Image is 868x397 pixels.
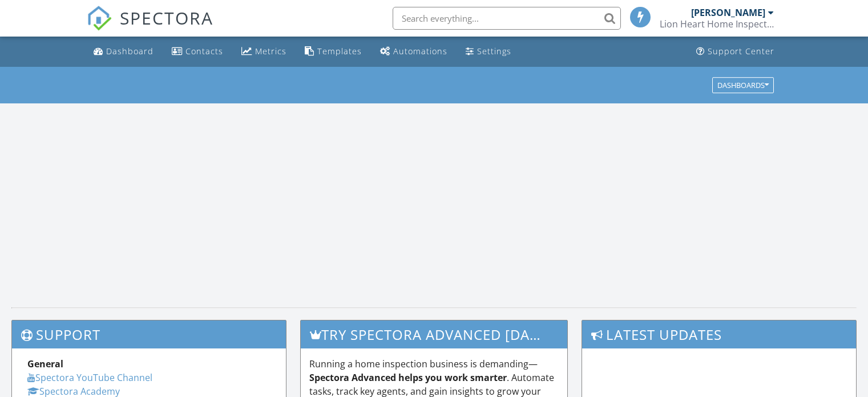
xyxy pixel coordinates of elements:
[255,46,286,57] div: Metrics
[477,46,511,57] div: Settings
[167,41,228,62] a: Contacts
[317,46,362,57] div: Templates
[120,6,213,30] span: SPECTORA
[27,371,152,384] a: Spectora YouTube Channel
[660,18,774,30] div: Lion Heart Home Inspections, LLC
[300,41,366,62] a: Templates
[106,46,154,57] div: Dashboard
[237,41,291,62] a: Metrics
[301,320,568,348] h3: Try spectora advanced [DATE]
[712,77,774,93] button: Dashboards
[89,41,158,62] a: Dashboard
[691,7,765,18] div: [PERSON_NAME]
[309,371,507,384] strong: Spectora Advanced helps you work smarter
[708,46,774,57] div: Support Center
[185,46,223,57] div: Contacts
[376,41,452,62] a: Automations (Basic)
[717,81,769,89] div: Dashboards
[87,15,213,39] a: SPECTORA
[27,358,63,370] strong: General
[12,320,286,348] h3: Support
[393,46,447,57] div: Automations
[393,7,621,30] input: Search everything...
[461,41,516,62] a: Settings
[582,320,856,348] h3: Latest Updates
[692,41,779,62] a: Support Center
[87,6,112,31] img: The Best Home Inspection Software - Spectora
